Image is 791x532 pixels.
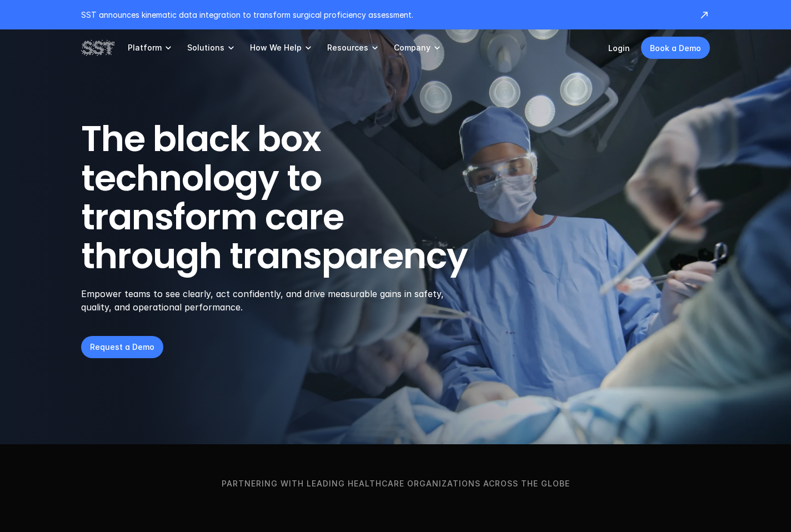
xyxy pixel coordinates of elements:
[650,42,701,54] p: Book a Demo
[128,43,162,53] p: Platform
[81,38,114,57] img: SST logo
[187,43,224,53] p: Solutions
[81,9,688,21] p: SST announces kinematic data integration to transform surgical proficiency assessment.
[327,43,368,53] p: Resources
[81,119,521,276] h1: The black box technology to transform care through transparency
[128,29,174,66] a: Platform
[394,43,430,53] p: Company
[250,43,302,53] p: How We Help
[608,43,630,53] a: Login
[90,341,154,353] p: Request a Demo
[81,287,458,314] p: Empower teams to see clearly, act confidently, and drive measurable gains in safety, quality, and...
[81,336,163,358] a: Request a Demo
[641,37,710,59] a: Book a Demo
[19,478,772,490] p: Partnering with leading healthcare organizations across the globe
